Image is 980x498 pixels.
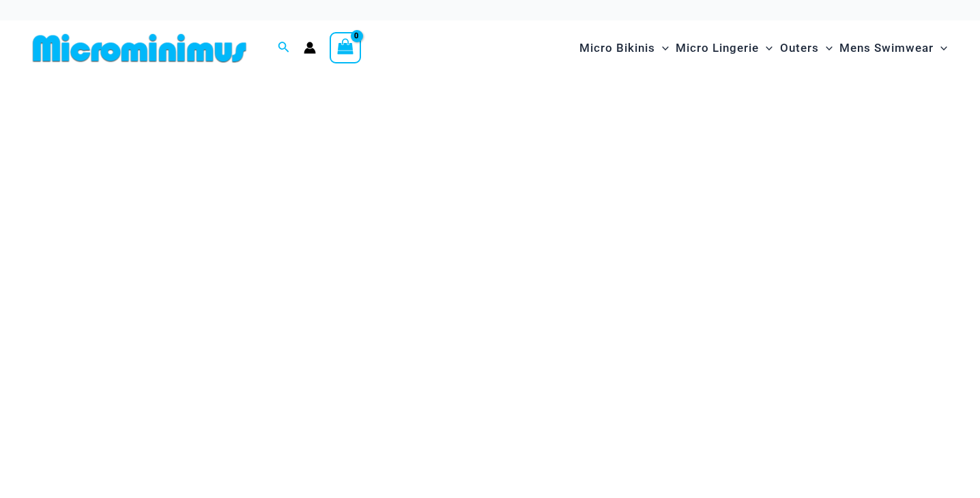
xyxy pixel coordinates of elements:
[655,31,669,65] span: Menu Toggle
[574,25,953,71] nav: Site Navigation
[27,33,252,63] img: MM SHOP LOGO FLAT
[672,27,776,69] a: Micro LingerieMenu ToggleMenu Toggle
[330,32,361,63] a: View Shopping Cart, empty
[836,27,951,69] a: Mens SwimwearMenu ToggleMenu Toggle
[579,31,655,65] span: Micro Bikinis
[576,27,672,69] a: Micro BikinisMenu ToggleMenu Toggle
[278,40,290,57] a: Search icon link
[780,31,819,65] span: Outers
[934,31,947,65] span: Menu Toggle
[304,42,316,54] a: Account icon link
[839,31,934,65] span: Mens Swimwear
[676,31,759,65] span: Micro Lingerie
[759,31,773,65] span: Menu Toggle
[819,31,833,65] span: Menu Toggle
[777,27,836,69] a: OutersMenu ToggleMenu Toggle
